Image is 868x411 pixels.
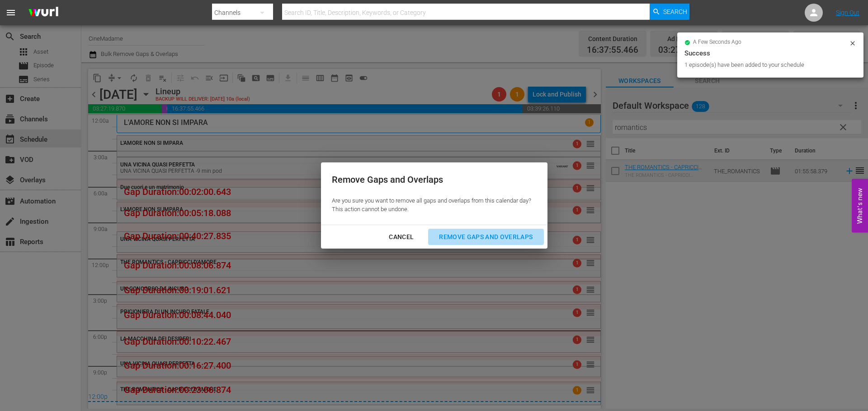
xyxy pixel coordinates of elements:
[382,231,421,243] div: Cancel
[5,7,16,18] span: menu
[836,9,859,16] a: Sign Out
[22,2,65,23] img: ans4CAIJ8jUAAAAAAAAAAAAAAAAAAAAAAAAgQb4GAAAAAAAAAAAAAAAAAAAAAAAAJMjXAAAAAAAAAAAAAAAAAAAAAAAAgAT5G...
[432,231,540,243] div: Remove Gaps and Overlaps
[378,229,425,245] button: Cancel
[852,179,868,232] button: Open Feedback Widget
[663,4,687,20] span: Search
[332,205,531,214] p: This action cannot be undone.
[332,197,531,205] p: Are you sure you want to remove all gaps and overlaps from this calendar day?
[428,229,543,245] button: Remove Gaps and Overlaps
[684,60,847,69] div: 1 episode(s) have been added to your schedule
[693,39,741,46] span: a few seconds ago
[332,173,531,186] div: Remove Gaps and Overlaps
[684,48,856,59] div: Success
